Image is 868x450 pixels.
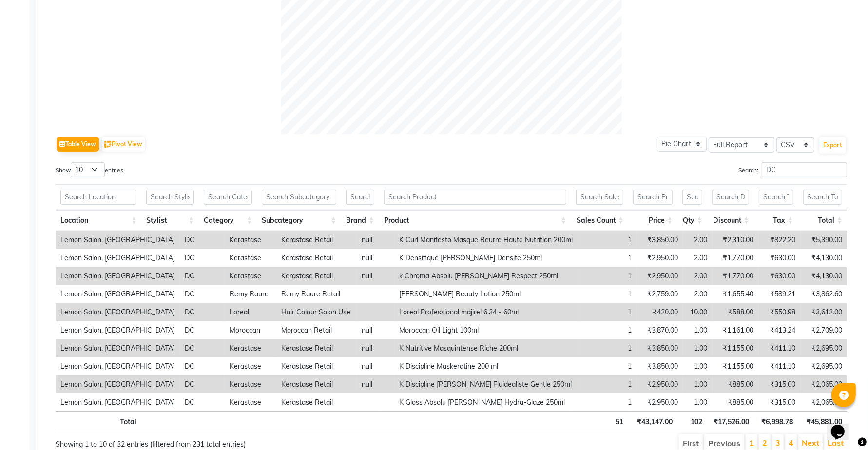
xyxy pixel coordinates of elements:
[341,210,379,231] th: Brand: activate to sort column ascending
[56,267,180,285] td: Lemon Salon, [GEOGRAPHIC_DATA]
[180,339,225,357] td: DC
[713,231,758,249] td: ₹2,310.00
[637,285,683,303] td: ₹2,759.00
[56,231,180,249] td: Lemon Salon, [GEOGRAPHIC_DATA]
[682,190,702,205] input: Search Qty
[394,267,580,285] td: k Chroma Absolu [PERSON_NAME] Respect 250ml
[713,267,758,285] td: ₹1,770.00
[713,285,758,303] td: ₹1,655.40
[827,411,858,440] iframe: chat widget
[801,267,847,285] td: ₹4,130.00
[571,411,628,430] th: 51
[394,249,580,267] td: K Densifique [PERSON_NAME] Densite 250ml
[276,249,357,267] td: Kerastase Retail
[580,339,637,357] td: 1
[683,231,713,249] td: 2.00
[637,303,683,321] td: ₹420.00
[180,393,225,411] td: DC
[683,393,713,411] td: 1.00
[637,375,683,393] td: ₹2,950.00
[71,162,105,177] select: Showentries
[571,210,628,231] th: Sales Count: activate to sort column ascending
[225,339,276,357] td: Kerastase
[394,231,580,249] td: K Curl Manifesto Masque Beurre Haute Nutrition 200ml
[803,190,843,205] input: Search Total
[276,357,357,375] td: Kerastase Retail
[146,190,193,205] input: Search Stylist
[276,231,357,249] td: Kerastase Retail
[683,357,713,375] td: 1.00
[56,249,180,267] td: Lemon Salon, [GEOGRAPHIC_DATA]
[801,357,847,375] td: ₹2,695.00
[801,231,847,249] td: ₹5,390.00
[394,303,580,321] td: Loreal Professional majirel 6.34 - 60ml
[394,339,580,357] td: K Nutritive Masquintense Riche 200ml
[276,285,357,303] td: Remy Raure Retail
[276,321,357,339] td: Moroccan Retail
[713,357,758,375] td: ₹1,155.00
[758,393,801,411] td: ₹315.00
[57,137,99,152] button: Table View
[580,375,637,393] td: 1
[637,321,683,339] td: ₹3,870.00
[713,321,758,339] td: ₹1,161.00
[637,393,683,411] td: ₹2,950.00
[580,321,637,339] td: 1
[677,210,707,231] th: Qty: activate to sort column ascending
[713,393,758,411] td: ₹885.00
[56,433,377,450] div: Showing 1 to 10 of 32 entries (filtered from 231 total entries)
[104,141,112,148] img: pivot.png
[225,357,276,375] td: Kerastase
[801,303,847,321] td: ₹3,612.00
[637,267,683,285] td: ₹2,950.00
[801,285,847,303] td: ₹3,862.60
[394,285,580,303] td: [PERSON_NAME] Beauty Lotion 250ml
[394,357,580,375] td: K Discipline Maskeratine 200 ml
[713,339,758,357] td: ₹1,155.00
[758,249,801,267] td: ₹630.00
[180,231,225,249] td: DC
[357,249,394,267] td: null
[357,231,394,249] td: null
[357,339,394,357] td: null
[60,190,136,205] input: Search Location
[180,375,225,393] td: DC
[225,393,276,411] td: Kerastase
[633,190,673,205] input: Search Price
[576,190,623,205] input: Search Sales Count
[798,411,847,430] th: ₹45,881.00
[262,190,336,205] input: Search Subcategory
[683,249,713,267] td: 2.00
[712,190,749,205] input: Search Discount
[749,438,754,448] a: 1
[775,438,780,448] a: 3
[276,393,357,411] td: Kerastase Retail
[357,375,394,393] td: null
[758,285,801,303] td: ₹589.21
[394,321,580,339] td: Moroccan Oil Light 100ml
[713,249,758,267] td: ₹1,770.00
[102,137,145,152] button: Pivot View
[580,267,637,285] td: 1
[580,357,637,375] td: 1
[801,321,847,339] td: ₹2,709.00
[819,137,846,154] button: Export
[180,285,225,303] td: DC
[225,267,276,285] td: Kerastase
[758,357,801,375] td: ₹411.10
[357,357,394,375] td: null
[637,339,683,357] td: ₹3,850.00
[56,210,141,231] th: Location: activate to sort column ascending
[580,285,637,303] td: 1
[801,249,847,267] td: ₹4,130.00
[758,321,801,339] td: ₹413.24
[754,210,798,231] th: Tax: activate to sort column ascending
[180,357,225,375] td: DC
[713,375,758,393] td: ₹885.00
[683,267,713,285] td: 2.00
[225,231,276,249] td: Kerastase
[637,357,683,375] td: ₹3,850.00
[628,411,677,430] th: ₹43,147.00
[56,375,180,393] td: Lemon Salon, [GEOGRAPHIC_DATA]
[801,393,847,411] td: ₹2,065.00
